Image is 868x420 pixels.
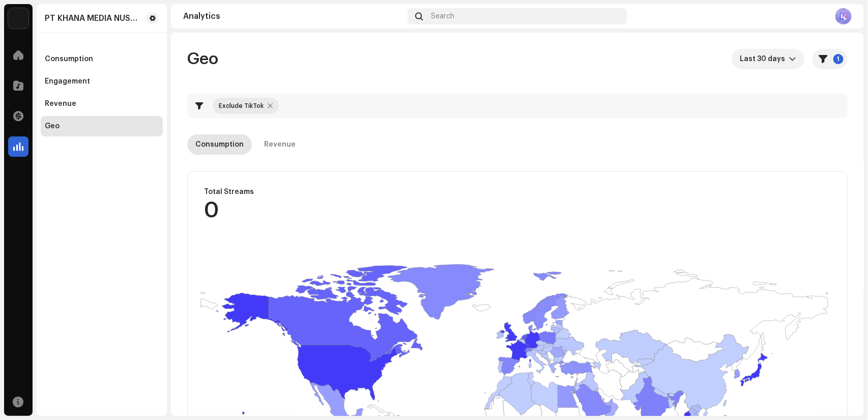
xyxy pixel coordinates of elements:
re-m-nav-item: Geo [41,116,163,136]
button: 1 [813,49,848,69]
div: Total Streams [204,188,254,196]
span: Last 30 days [740,49,789,69]
div: dropdown trigger [789,49,796,69]
re-m-nav-item: Engagement [41,71,163,92]
p-badge: 1 [833,54,844,64]
div: PT KHANA MEDIA NUSANTARA [45,14,142,22]
img: de0d2825-999c-4937-b35a-9adca56ee094 [8,8,28,29]
div: Analytics [183,12,403,20]
re-m-nav-item: Consumption [41,49,163,69]
div: Exclude TikTok [219,102,264,110]
div: Geo [45,122,60,130]
span: Search [431,12,455,20]
div: Consumption [45,55,93,63]
div: Revenue [45,100,76,108]
re-m-nav-item: Revenue [41,94,163,114]
div: Consumption [195,134,244,155]
span: Geo [187,49,218,69]
img: 7e343283-e2de-4072-b20e-7acd25a075da [835,8,852,24]
div: Engagement [45,77,90,86]
div: Revenue [264,134,296,155]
